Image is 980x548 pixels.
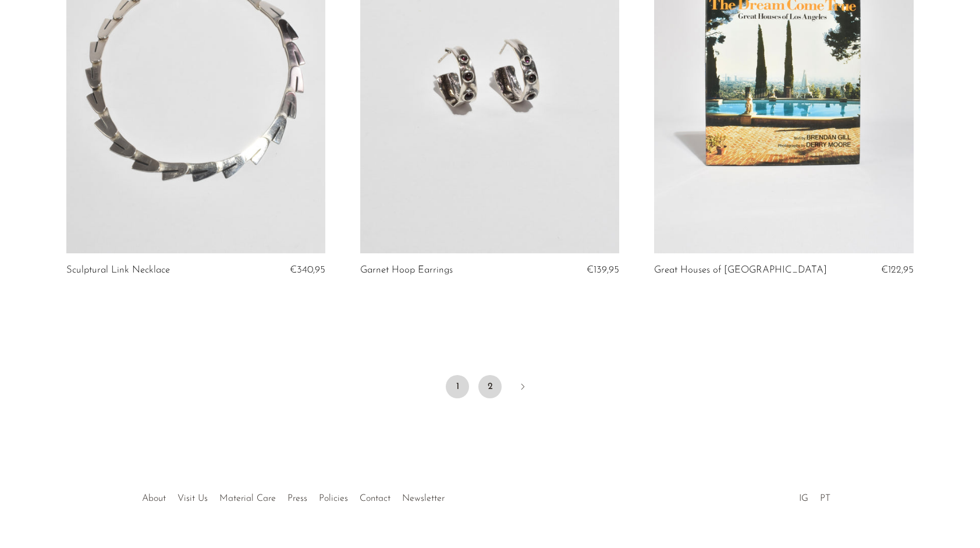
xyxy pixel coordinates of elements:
a: About [142,494,166,503]
a: 2 [478,375,502,398]
span: €340,95 [290,265,325,275]
a: Great Houses of [GEOGRAPHIC_DATA] [654,265,827,275]
a: Sculptural Link Necklace [66,265,170,275]
a: Visit Us [177,494,208,503]
a: IG [799,494,808,503]
a: Garnet Hoop Earrings [360,265,453,275]
span: 1 [446,375,469,398]
span: €139,95 [587,265,619,275]
a: Next [511,375,534,401]
a: Policies [319,494,348,503]
ul: Social Medias [793,485,836,507]
a: Press [287,494,307,503]
ul: Quick links [136,485,450,507]
a: Contact [360,494,390,503]
span: €122,95 [881,265,914,275]
a: PT [820,494,830,503]
a: Material Care [219,494,276,503]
